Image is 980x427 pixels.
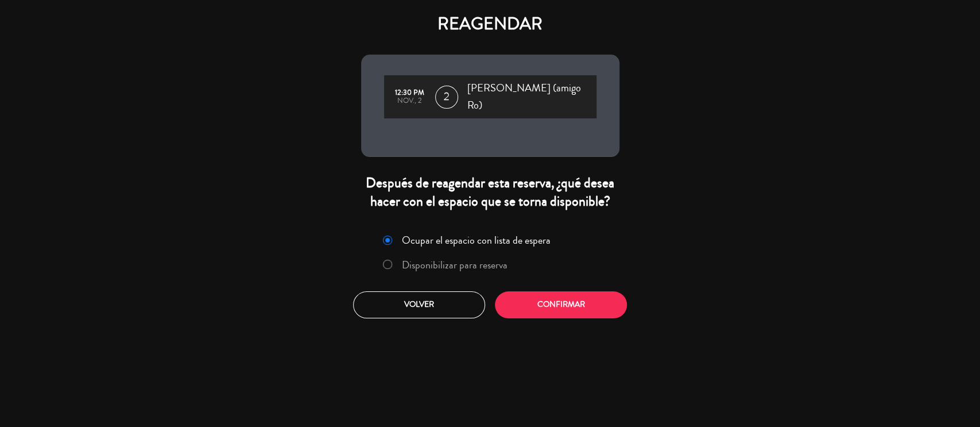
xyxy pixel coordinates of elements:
label: Disponibilizar para reserva [402,260,508,270]
button: Volver [353,291,485,318]
div: Después de reagendar esta reserva, ¿qué desea hacer con el espacio que se torna disponible? [361,174,619,210]
div: nov., 2 [390,97,429,105]
label: Ocupar el espacio con lista de espera [402,235,551,245]
h4: REAGENDAR [361,14,619,34]
span: 2 [435,86,458,109]
div: 12:30 PM [390,89,429,97]
button: Confirmar [495,291,627,318]
span: [PERSON_NAME] (amigo Ro) [467,80,596,114]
